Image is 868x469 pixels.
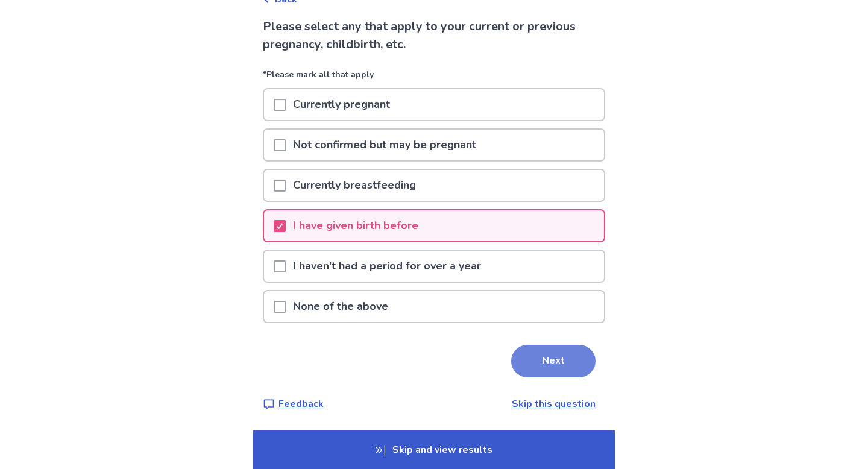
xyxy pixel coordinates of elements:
[286,89,397,120] p: Currently pregnant
[263,68,605,88] p: *Please mark all that apply
[286,130,483,160] p: Not confirmed but may be pregnant
[511,345,596,377] button: Next
[253,430,615,469] p: Skip and view results
[263,17,605,54] p: Please select any that apply to your current or previous pregnancy, childbirth, etc.
[278,397,324,411] p: Feedback
[263,397,324,411] a: Feedback
[286,251,488,282] p: I haven't had a period for over a year
[286,291,395,322] p: None of the above
[286,210,426,241] p: I have given birth before
[286,170,423,201] p: Currently breastfeeding
[512,397,596,411] a: Skip this question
